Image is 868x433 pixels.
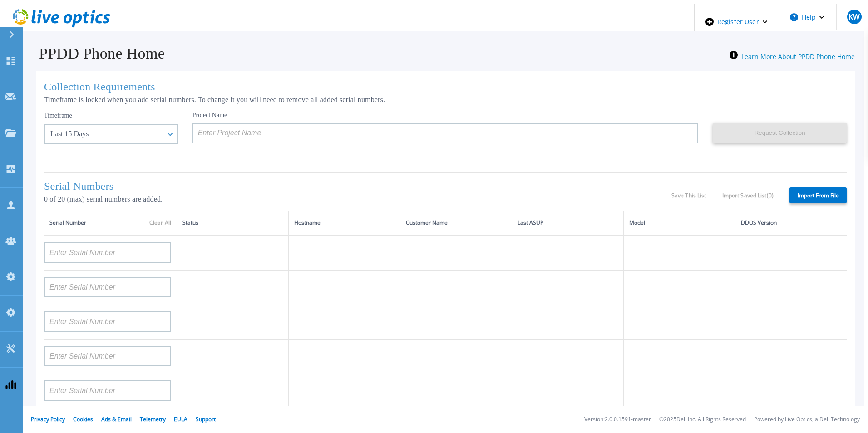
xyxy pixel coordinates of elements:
[140,415,166,423] a: Telemetry
[735,211,847,236] th: DDOS Version
[741,52,855,61] a: Learn More About PPDD Phone Home
[44,96,847,104] p: Timeframe is locked when you add serial numbers. To change it you will need to remove all added s...
[44,195,671,203] p: 0 of 20 (max) serial numbers are added.
[624,211,735,236] th: Model
[50,130,162,138] div: Last 15 Days
[713,123,847,143] button: Request Collection
[26,45,165,62] h1: PPDD Phone Home
[779,4,836,31] button: Help
[584,417,651,423] li: Version: 2.0.0.1591-master
[659,417,746,423] li: © 2025 Dell Inc. All Rights Reserved
[196,415,216,423] a: Support
[192,112,227,118] label: Project Name
[789,187,847,203] label: Import From File
[174,415,187,423] a: EULA
[49,218,171,228] div: Serial Number
[848,13,860,20] span: KW
[101,415,132,423] a: Ads & Email
[44,277,171,297] input: Enter Serial Number
[695,4,779,40] div: Register User
[44,346,171,366] input: Enter Serial Number
[44,380,171,401] input: Enter Serial Number
[44,81,847,93] h1: Collection Requirements
[44,180,671,192] h1: Serial Numbers
[73,415,93,423] a: Cookies
[31,415,65,423] a: Privacy Policy
[400,211,512,236] th: Customer Name
[512,211,624,236] th: Last ASUP
[192,123,699,143] input: Enter Project Name
[44,242,171,263] input: Enter Serial Number
[754,417,860,423] li: Powered by Live Optics, a Dell Technology
[44,311,171,332] input: Enter Serial Number
[289,211,400,236] th: Hostname
[177,211,289,236] th: Status
[44,112,72,119] label: Timeframe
